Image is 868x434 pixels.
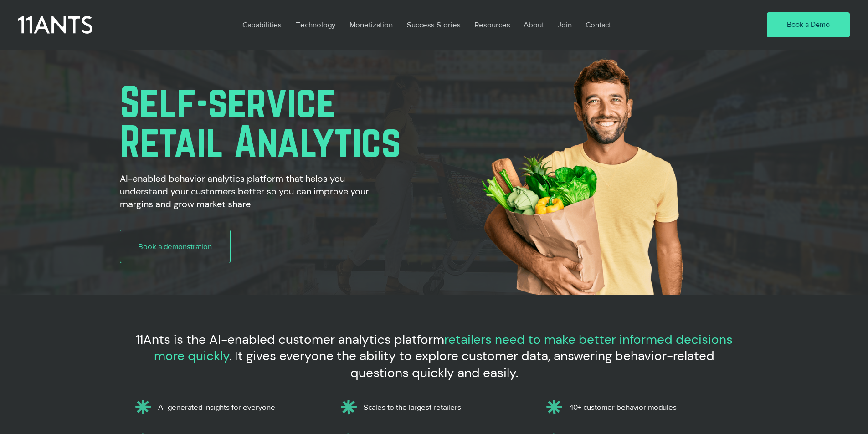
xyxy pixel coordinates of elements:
span: Retail Analytics [120,117,401,165]
a: Contact [579,14,619,35]
a: Monetization [343,14,400,35]
p: About [519,14,549,35]
p: Technology [291,14,340,35]
p: Contact [581,14,616,35]
span: Book a Demo [787,20,830,30]
span: AI-generated insights for everyone [158,403,275,411]
p: Join [553,14,576,35]
p: Resources [470,14,515,35]
span: 11Ants is the AI-enabled customer analytics platform [136,331,444,348]
span: . It gives everyone the ability to explore customer data, answering behavior-related questions qu... [229,347,714,381]
span: Self-service [120,78,336,125]
a: Book a Demo [767,12,850,38]
a: Capabilities [236,14,289,35]
span: Book a demonstration [138,241,212,252]
p: Monetization [345,14,397,35]
a: About [517,14,551,35]
p: 40+ customer behavior modules [569,403,735,412]
p: Capabilities [238,14,286,35]
h2: AI-enabled behavior analytics platform that helps you understand your customers better so you can... [120,172,394,210]
p: Success Stories [402,14,465,35]
a: Join [551,14,579,35]
nav: Site [236,14,740,35]
span: retailers need to make better informed decisions more quickly [154,331,733,364]
a: Technology [289,14,343,35]
a: Resources [467,14,517,35]
a: Success Stories [400,14,467,35]
p: Scales to the largest retailers [364,403,529,412]
a: Book a demonstration [120,230,231,263]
